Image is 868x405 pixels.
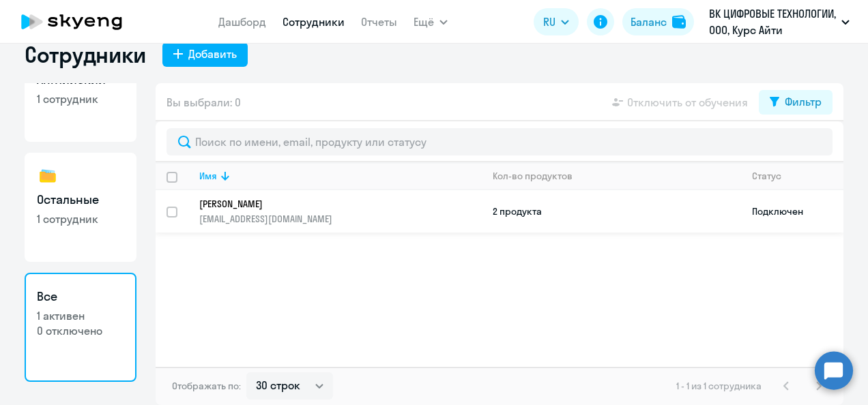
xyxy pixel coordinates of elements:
[676,380,762,392] span: 1 - 1 из 1 сотрудника
[199,198,481,225] a: [PERSON_NAME][EMAIL_ADDRESS][DOMAIN_NAME]
[534,8,579,35] button: RU
[702,5,856,38] button: ВК ЦИФРОВЫЕ ТЕХНОЛОГИИ, ООО, Курс Айти
[25,41,146,68] h1: Сотрудники
[361,15,397,29] a: Отчеты
[622,8,694,35] button: Балансbalance
[25,273,136,382] a: Все1 активен0 отключено
[493,170,740,182] div: Кол-во продуктов
[37,288,124,305] h3: Все
[199,170,481,182] div: Имя
[785,93,822,110] div: Фильтр
[167,128,833,155] input: Поиск по имени, email, продукту или статусу
[162,42,248,67] button: Добавить
[672,15,686,29] img: balance
[37,323,124,338] p: 0 отключено
[493,170,573,182] div: Кол-во продуктов
[741,190,843,232] td: Подключен
[414,14,434,30] span: Ещё
[752,170,843,182] div: Статус
[167,94,241,110] span: Вы выбрали: 0
[199,213,481,225] p: [EMAIL_ADDRESS][DOMAIN_NAME]
[631,14,667,30] div: Баланс
[218,15,266,29] a: Дашборд
[25,153,136,262] a: Остальные1 сотрудник
[37,191,124,209] h3: Остальные
[283,15,345,29] a: Сотрудники
[37,211,124,226] p: 1 сотрудник
[414,8,448,35] button: Ещё
[759,90,833,115] button: Фильтр
[752,170,781,182] div: Статус
[37,165,59,187] img: others
[709,5,836,38] p: ВК ЦИФРОВЫЕ ТЕХНОЛОГИИ, ООО, Курс Айти
[543,14,555,30] span: RU
[482,190,741,232] td: 2 продукта
[25,33,136,142] a: Английский1 сотрудник
[37,308,124,323] p: 1 активен
[188,46,237,62] div: Добавить
[172,380,241,392] span: Отображать по:
[199,170,217,182] div: Имя
[199,198,463,210] p: [PERSON_NAME]
[37,91,124,106] p: 1 сотрудник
